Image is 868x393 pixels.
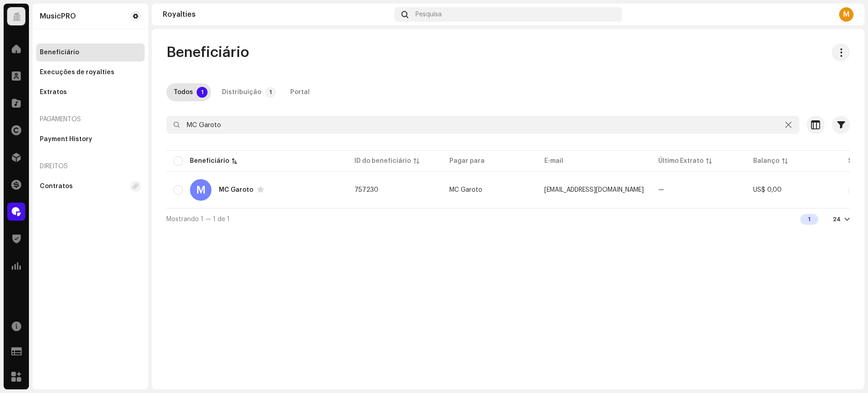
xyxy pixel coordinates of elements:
div: Extratos [40,89,67,96]
div: ID do beneficiário [354,156,411,166]
div: Execuções de royalties [40,69,114,76]
re-a-nav-header: Direitos [36,156,145,177]
re-m-nav-item: Beneficiário [36,43,145,62]
span: US$ 0,00 [753,187,782,193]
div: Último Extrato [658,156,703,166]
span: Mostrando 1 — 1 de 1 [166,216,230,223]
div: M [190,179,212,201]
span: — [658,187,664,193]
span: 757230 [354,187,378,193]
div: M [839,7,854,22]
div: 24 [833,216,841,223]
span: MC Garoto [449,187,482,193]
div: Beneficiário [190,156,229,166]
span: ti+rev+H8RppG@musicpro.live [544,187,644,193]
div: 1 [800,214,818,225]
div: Payment History [40,136,92,143]
p-badge: 1 [197,87,208,98]
span: Beneficiário [166,43,249,62]
re-a-nav-header: Pagamentos [36,109,145,130]
span: Pesquisa [415,11,442,18]
div: Balanço [753,156,779,166]
re-m-nav-item: Extratos [36,83,145,101]
p-badge: 1 [265,87,276,98]
div: Royalties [163,11,391,18]
re-m-nav-item: Execuções de royalties [36,63,145,81]
div: Distribuição [222,83,261,101]
input: Pesquisa [166,116,799,134]
re-m-nav-item: Contratos [36,177,145,195]
div: Beneficiário [40,49,79,56]
re-m-nav-item: Payment History [36,130,145,148]
div: Todos [174,83,193,101]
div: MusicPRO [40,13,76,20]
div: MC Garoto [219,187,253,193]
div: Contratos [40,183,73,190]
div: Portal [290,83,310,101]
